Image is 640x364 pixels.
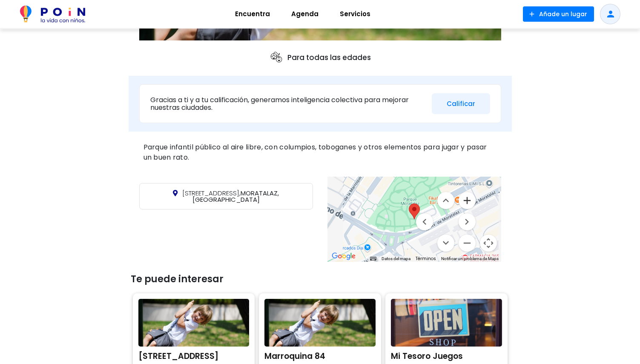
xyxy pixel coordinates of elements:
span: Encuentra [231,7,274,21]
span: [STREET_ADDRESS], [182,189,241,198]
button: Mover arriba [437,192,454,209]
button: Reducir [459,235,476,252]
button: Controles de visualización del mapa [480,235,497,252]
a: Agenda [281,4,329,24]
h2: Marroquina 84 [264,349,376,361]
span: MORATALAZ, [GEOGRAPHIC_DATA] [182,189,279,204]
a: Términos (se abre en una nueva pestaña) [416,255,436,262]
h2: [STREET_ADDRESS] [138,349,250,361]
a: Servicios [329,4,381,24]
img: Avenida Moratalaz 183 [138,299,250,347]
p: Para todas las edades [270,51,371,64]
p: Gracias a ti y a tu calificación, generamos inteligencia colectiva para mejorar nuestras ciudades. [150,96,425,111]
img: Marroquina 84 [264,299,376,347]
a: Abre esta zona en Google Maps (se abre en una nueva ventana) [330,251,358,262]
button: Añade un lugar [523,6,594,22]
button: Mover a la izquierda [416,213,433,230]
img: ages icon [270,51,283,64]
h3: Te puede interesar [131,274,510,285]
button: Mover abajo [437,235,454,252]
span: Servicios [336,7,374,21]
button: Combinaciones de teclas [370,256,376,262]
button: Datos del mapa [382,256,410,262]
img: POiN [20,6,85,23]
button: Calificar [432,93,490,114]
span: Agenda [287,7,322,21]
div: Parque infantil público al aire libre, con columpios, toboganes y otros elementos para jugar y pa... [139,140,501,165]
button: Ampliar [459,192,476,209]
img: Mi Tesoro Juegos [391,299,502,347]
img: Google [330,251,358,262]
a: Notificar un problema de Maps [441,256,499,261]
h2: Mi Tesoro Juegos [391,349,502,361]
button: Mover a la derecha [459,213,476,230]
a: Encuentra [224,4,281,24]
